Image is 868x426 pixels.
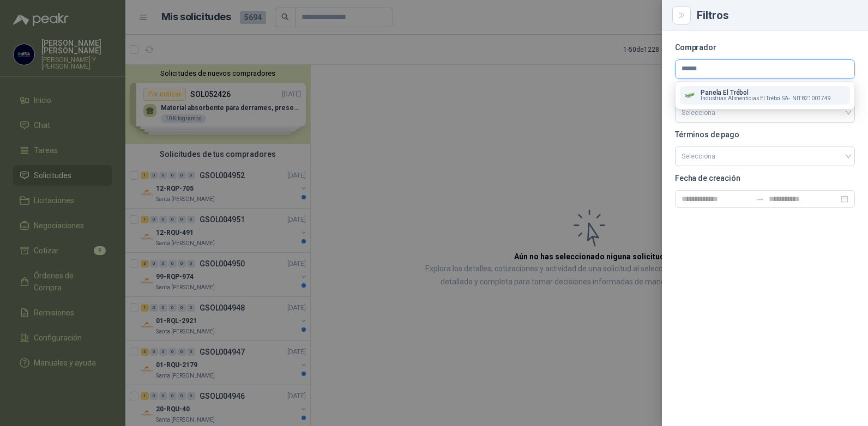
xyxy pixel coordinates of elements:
[680,86,850,105] button: Company LogoPanela El TrébolIndustrias Alimenticias El Trébol SA-NIT:821001749
[697,10,855,21] div: Filtros
[684,89,696,101] img: Company Logo
[675,9,688,22] button: Close
[756,194,764,203] span: swap-right
[792,96,831,101] span: NIT : 821001749
[675,175,855,181] p: Fecha de creación
[675,44,855,51] p: Comprador
[756,194,764,203] span: to
[701,89,831,96] p: Panela El Trébol
[701,96,790,101] span: Industrias Alimenticias El Trébol SA -
[675,131,855,138] p: Términos de pago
